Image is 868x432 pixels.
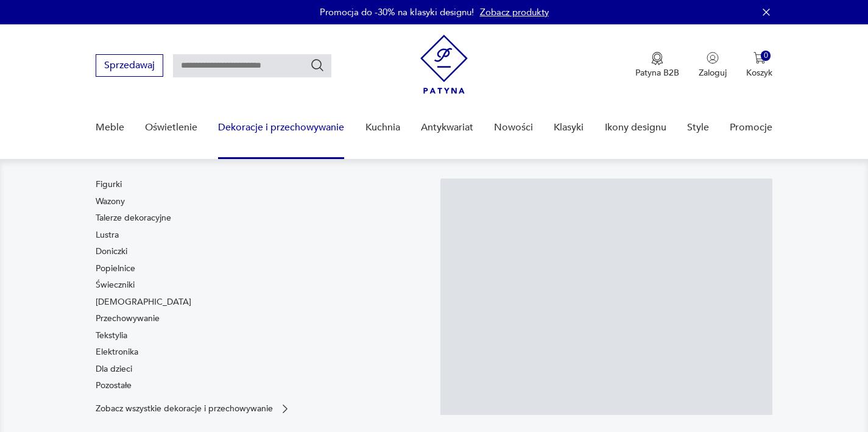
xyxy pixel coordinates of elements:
a: Promocje [730,104,772,151]
button: Patyna B2B [635,52,679,79]
button: Szukaj [310,58,325,73]
a: Doniczki [96,246,127,258]
a: Dla dzieci [96,363,132,375]
img: Ikonka użytkownika [707,52,719,64]
a: Lustra [96,229,119,241]
a: Przechowywanie [96,313,160,325]
a: Wazony [96,196,125,208]
a: Świeczniki [96,279,135,291]
img: Patyna - sklep z meblami i dekoracjami vintage [420,35,468,94]
a: Pozostałe [96,380,132,392]
p: Zaloguj [699,67,727,79]
a: Nowości [494,104,533,151]
p: Koszyk [746,67,772,79]
img: Ikona medalu [651,52,663,65]
p: Promocja do -30% na klasyki designu! [320,6,474,18]
a: Sprzedawaj [96,62,163,71]
a: Elektronika [96,346,138,358]
a: Meble [96,104,124,151]
div: 0 [761,51,771,61]
button: Zaloguj [699,52,727,79]
a: [DEMOGRAPHIC_DATA] [96,296,191,308]
a: Zobacz wszystkie dekoracje i przechowywanie [96,403,291,415]
a: Kuchnia [365,104,400,151]
a: Tekstylia [96,330,127,342]
a: Style [687,104,709,151]
a: Antykwariat [421,104,473,151]
p: Patyna B2B [635,67,679,79]
a: Zobacz produkty [480,6,549,18]
a: Popielnice [96,263,135,275]
a: Figurki [96,179,122,191]
button: Sprzedawaj [96,54,163,77]
a: Dekoracje i przechowywanie [218,104,344,151]
a: Oświetlenie [145,104,197,151]
a: Talerze dekoracyjne [96,212,171,224]
p: Zobacz wszystkie dekoracje i przechowywanie [96,405,273,413]
a: Klasyki [554,104,584,151]
img: Ikona koszyka [753,52,766,64]
a: Ikony designu [605,104,666,151]
a: Ikona medaluPatyna B2B [635,52,679,79]
button: 0Koszyk [746,52,772,79]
